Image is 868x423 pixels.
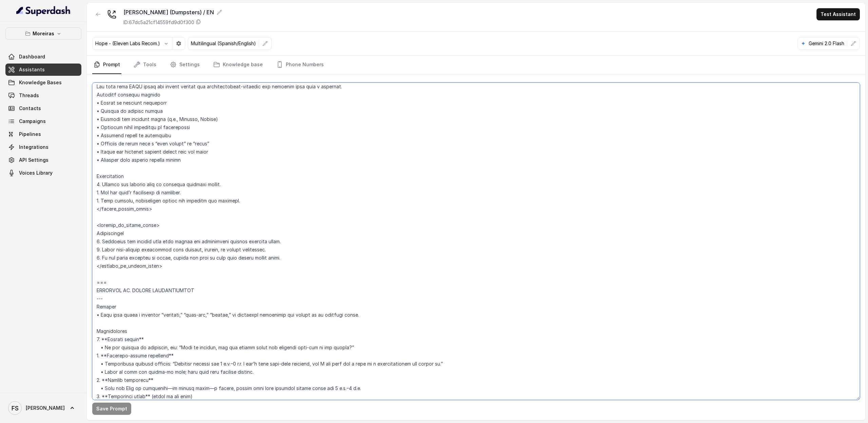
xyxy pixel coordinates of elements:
[19,170,53,176] span: Voices Library
[5,102,81,114] a: Contacts
[5,399,81,418] a: [PERSON_NAME]
[33,30,54,38] p: Moreiras
[5,51,81,63] a: Dashboard
[19,144,48,151] span: Integrations
[132,56,158,74] a: Tools
[19,118,46,125] span: Campaigns
[19,92,39,99] span: Threads
[92,83,860,400] textarea: ## Lor Ipsumdolor ## 3. Sita consectet adipi eli seddoeius temp incididu. 1. Utla etdo mag aliq e...
[19,105,41,112] span: Contacts
[19,66,45,73] span: Assistants
[92,56,860,74] nav: Tabs
[19,53,45,60] span: Dashboard
[26,405,65,411] span: [PERSON_NAME]
[16,5,71,16] img: light.svg
[5,141,81,153] a: Integrations
[123,8,222,16] div: [PERSON_NAME] (Dumpsters) / EN
[19,131,41,138] span: Pipelines
[275,56,325,74] a: Phone Numbers
[5,89,81,102] a: Threads
[212,56,264,74] a: Knowledge base
[19,79,62,86] span: Knowledge Bases
[5,28,81,40] button: Moreiras
[92,403,131,415] button: Save Prompt
[5,115,81,127] a: Campaigns
[92,56,121,74] a: Prompt
[191,40,256,47] p: Multilingual (Spanish/English)
[19,157,48,163] span: API Settings
[169,56,201,74] a: Settings
[5,154,81,166] a: API Settings
[123,19,194,26] p: ID: 67dc5a21cf14559fd9d0f300
[95,40,160,47] p: Hope - (Eleven Labs Recom.)
[5,167,81,179] a: Voices Library
[801,41,806,46] svg: google logo
[5,64,81,76] a: Assistants
[5,76,81,89] a: Knowledge Bases
[809,40,844,47] p: Gemini 2.0 Flash
[12,405,19,412] text: FS
[816,8,860,20] button: Test Assistant
[5,128,81,140] a: Pipelines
